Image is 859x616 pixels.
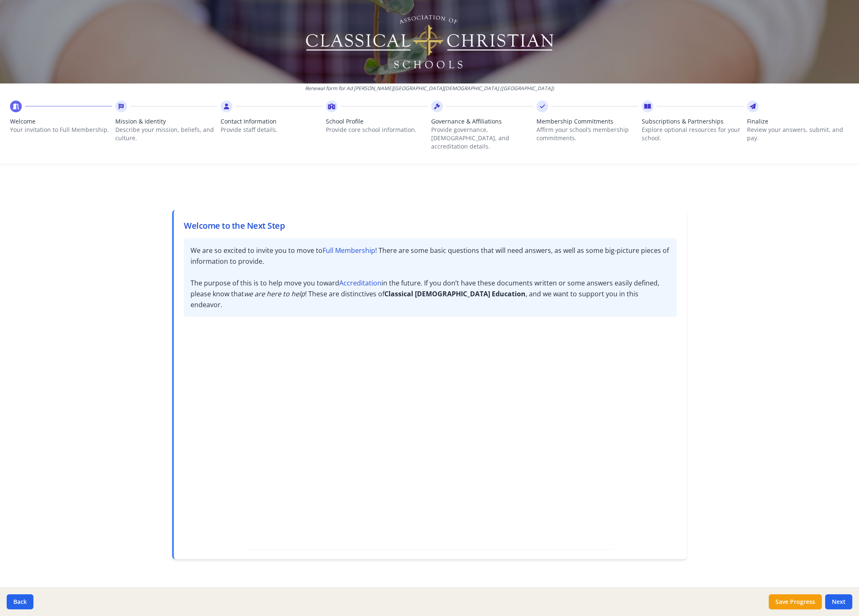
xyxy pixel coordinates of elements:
button: Next [825,594,852,609]
img: Logo [305,13,555,71]
p: We are so excited to invite you to move to ! There are some basic questions that will need answer... [184,238,677,317]
strong: Classical [DEMOGRAPHIC_DATA] Education [384,289,526,298]
p: Affirm your school’s membership commitments. [536,126,638,142]
strong: Full Membership [323,246,375,255]
p: Provide staff details. [221,126,323,134]
span: Governance & Affiliations [431,117,533,126]
span: Membership Commitments [536,117,638,126]
h2: Welcome to the Next Step [184,220,677,232]
iframe: Olivia Membership [246,327,615,550]
p: Provide governance, [DEMOGRAPHIC_DATA], and accreditation details. [431,126,533,151]
p: Explore optional resources for your school. [642,126,744,142]
span: Subscriptions & Partnerships [642,117,744,126]
p: Describe your mission, beliefs, and culture. [115,126,217,142]
span: Finalize [747,117,849,126]
button: Back [7,594,33,609]
span: School Profile [326,117,428,126]
p: Review your answers, submit, and pay. [747,126,849,142]
p: Provide core school information. [326,126,428,134]
em: we are here to help [244,289,305,298]
strong: Accreditation [339,278,381,288]
p: Your invitation to Full Membership. [10,126,112,134]
span: Contact Information [221,117,323,126]
span: Mission & Identity [115,117,217,126]
span: Welcome [10,117,112,126]
button: Save Progress [769,594,822,609]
